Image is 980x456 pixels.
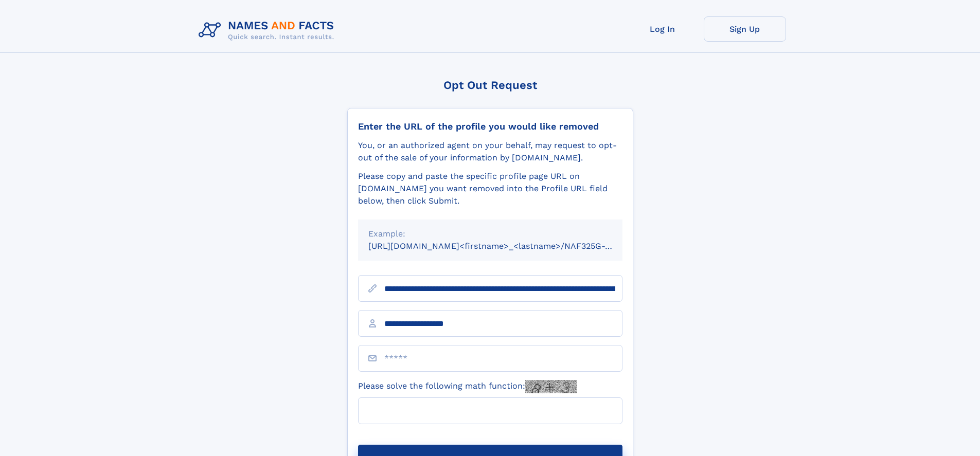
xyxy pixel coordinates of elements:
[368,228,612,240] div: Example:
[704,16,786,42] a: Sign Up
[358,121,622,132] div: Enter the URL of the profile you would like removed
[358,380,577,393] label: Please solve the following math function:
[621,16,704,42] a: Log In
[194,16,343,44] img: Logo Names and Facts
[358,170,622,207] div: Please copy and paste the specific profile page URL on [DOMAIN_NAME] you want removed into the Pr...
[368,241,642,251] small: [URL][DOMAIN_NAME]<firstname>_<lastname>/NAF325G-xxxxxxxx
[347,79,633,92] div: Opt Out Request
[358,139,622,164] div: You, or an authorized agent on your behalf, may request to opt-out of the sale of your informatio...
